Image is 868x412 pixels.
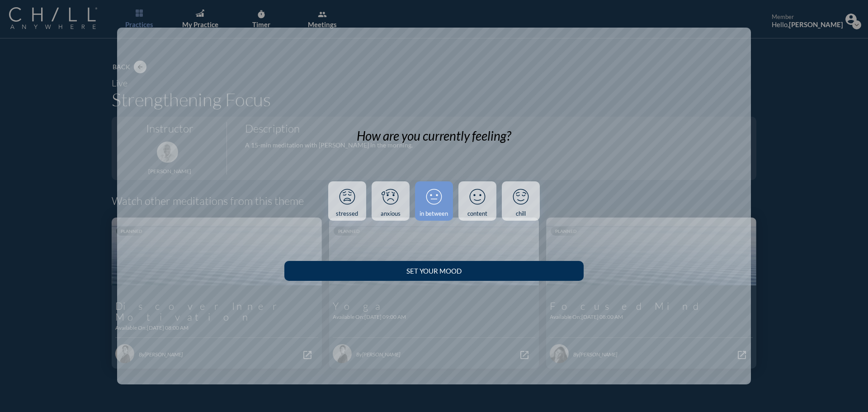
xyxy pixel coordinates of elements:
button: Set your Mood [284,261,583,281]
a: stressed [328,181,366,221]
div: in between [420,210,448,218]
div: chill [516,210,526,218]
div: Set your Mood [300,267,567,275]
a: anxious [372,181,410,221]
div: stressed [336,210,358,218]
a: in between [415,181,453,221]
div: anxious [381,210,401,218]
a: chill [502,181,540,221]
div: How are you currently feeling? [357,128,511,144]
a: content [458,181,496,221]
div: content [467,210,487,218]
